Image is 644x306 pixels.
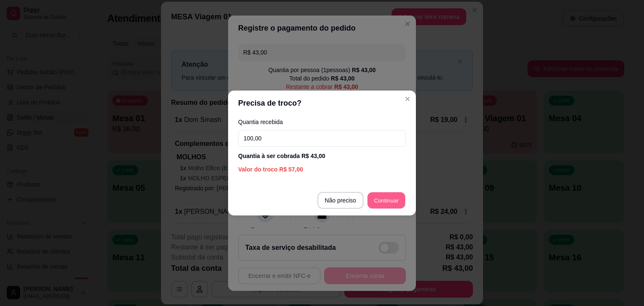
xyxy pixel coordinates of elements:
label: Quantia recebida [238,119,406,125]
header: Precisa de troco? [228,91,416,116]
button: Continuar [368,192,405,209]
button: Close [401,92,414,106]
div: Quantia à ser cobrada R$ 43,00 [238,152,406,160]
div: Valor do troco R$ 57,00 [238,165,406,174]
button: Não preciso [317,192,364,209]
